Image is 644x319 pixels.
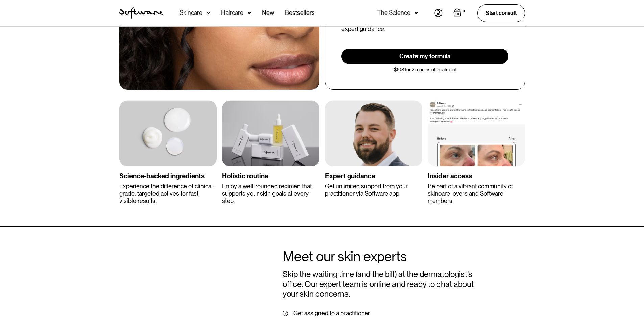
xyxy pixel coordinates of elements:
[247,9,251,16] img: arrow down
[283,248,485,264] div: Meet our skin experts
[222,183,319,205] div: Enjoy a well-rounded regimen that supports your skin goals at every step.
[221,9,243,16] div: Haircare
[293,310,370,317] div: Get assigned to a practitioner
[428,183,525,205] div: Be part of a vibrant community of skincare lovers and Software members.
[180,9,202,16] div: Skincare
[341,67,508,73] div: $108 for 2 months of treatment
[119,7,163,19] img: Software Logo
[341,49,508,64] a: Create my formula
[222,172,319,180] div: Holistic routine
[428,172,525,180] div: Insider access
[119,183,217,205] div: Experience the difference of clinical-grade, targeted actives for fast, visible results.
[377,9,410,16] div: The Science
[325,183,422,197] div: Get unlimited support from your practitioner via Software app.
[414,9,418,16] img: arrow down
[119,172,217,180] div: Science-backed ingredients
[119,7,163,19] a: home
[325,172,422,180] div: Expert guidance
[461,8,467,15] div: 0
[207,9,210,16] img: arrow down
[283,270,485,299] div: Skip the waiting time (and the bill) at the dermatologist’s office. Our expert team is online and...
[453,8,467,18] a: Open empty cart
[477,4,525,22] a: Start consult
